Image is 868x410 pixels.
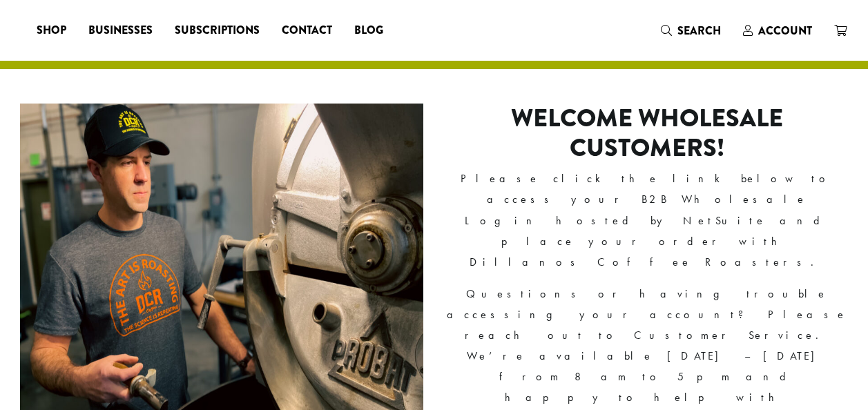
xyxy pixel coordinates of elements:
h2: Welcome Wholesale Customers! [445,104,849,163]
span: Businesses [88,22,153,39]
span: Contact [282,22,332,39]
span: Blog [354,22,383,39]
span: Shop [37,22,66,39]
p: Please click the link below to access your B2B Wholesale Login hosted by NetSuite and place your ... [445,168,849,272]
a: Search [650,19,732,42]
span: Subscriptions [175,22,260,39]
span: Account [758,23,812,39]
a: Shop [26,19,77,41]
span: Search [677,23,721,39]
